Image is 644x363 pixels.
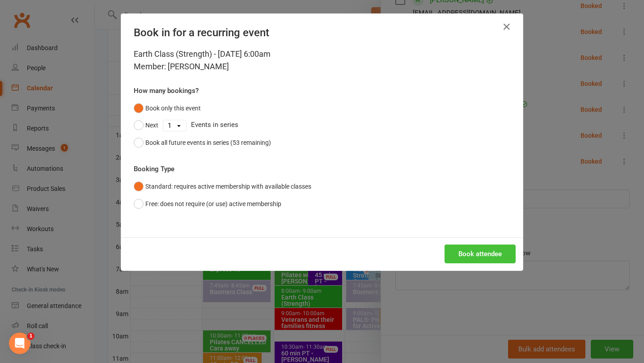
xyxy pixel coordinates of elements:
label: Booking Type [134,164,174,174]
span: 1 [27,333,34,340]
button: Book all future events in series (53 remaining) [134,134,271,151]
button: Book only this event [134,100,201,117]
div: Events in series [134,117,510,134]
label: How many bookings? [134,85,199,96]
button: Next [134,117,158,134]
button: Book attendee [445,245,516,263]
div: Book all future events in series (53 remaining) [145,138,271,148]
button: Standard: requires active membership with available classes [134,178,311,195]
div: Earth Class (Strength) - [DATE] 6:00am Member: [PERSON_NAME] [134,48,510,73]
iframe: Intercom live chat [9,333,30,354]
button: Free: does not require (or use) active membership [134,195,281,212]
button: Close [500,20,514,34]
h4: Book in for a recurring event [134,26,510,39]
